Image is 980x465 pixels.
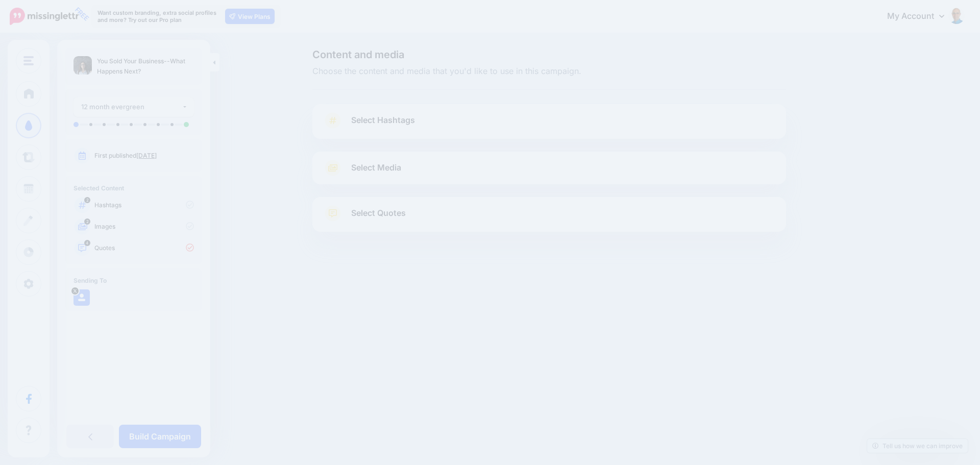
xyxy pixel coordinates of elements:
p: Hashtags [94,201,194,210]
a: Tell us how we can improve [867,439,968,453]
span: 2 [84,197,90,203]
span: 4 [84,240,90,246]
span: Select Hashtags [351,113,415,127]
button: 12 month evergreen [73,97,194,117]
img: user_default_image.png [73,289,90,306]
a: View Plans [225,9,275,24]
h4: Selected Content [73,184,194,192]
a: Select Media [323,160,776,176]
span: Select Quotes [351,206,406,220]
span: FREE [71,4,92,25]
div: 12 month evergreen [81,101,182,113]
a: Select Quotes [323,205,776,232]
p: You Sold Your Business--What Happens Next? [97,56,194,77]
img: Missinglettr [10,8,79,25]
p: Quotes [94,243,194,253]
p: Want custom branding, extra social profiles and more? Try out our Pro plan [97,9,220,23]
span: Choose the content and media that you'd like to use in this campaign. [312,65,786,78]
a: Select Hashtags [323,112,776,139]
span: Content and media [312,50,786,60]
a: FREE [10,5,79,28]
a: My Account [877,4,965,29]
span: Select Media [351,161,401,175]
h4: Sending To [73,277,194,284]
a: [DATE] [136,152,157,159]
span: 2 [84,218,90,225]
img: 7eaaf1a31a61f356a2d520390e3a13c0_thumb.jpg [73,56,92,75]
p: First published [94,151,194,160]
p: Images [94,222,194,231]
img: menu.png [23,56,34,65]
